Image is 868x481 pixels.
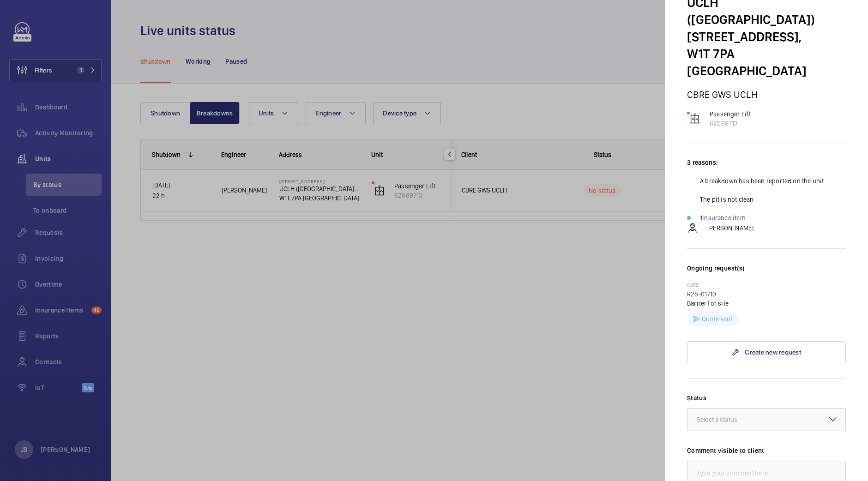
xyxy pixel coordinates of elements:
[710,119,751,128] p: 62569713
[702,314,733,324] p: Quote sent
[687,282,846,289] p: [DATE]
[697,415,760,424] div: Select a status
[687,446,846,455] label: Comment visible to client
[687,89,846,100] p: CBRE GWS UCLH
[700,213,746,222] a: 1insurance item
[700,176,824,186] p: A breakdown has been reported on the unit
[687,158,846,167] p: 3 reasons:
[687,299,846,308] p: Barrier for site
[687,393,846,403] label: Status
[687,45,846,79] p: W1T 7PA [GEOGRAPHIC_DATA]
[710,109,751,119] p: Passenger Lift
[687,341,846,363] a: Create new request
[707,223,753,233] p: [PERSON_NAME]
[700,195,754,204] p: The pit is not clean
[689,113,700,124] img: elevator.svg
[687,290,717,298] a: R25-01710
[687,264,846,282] h3: Ongoing request(s)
